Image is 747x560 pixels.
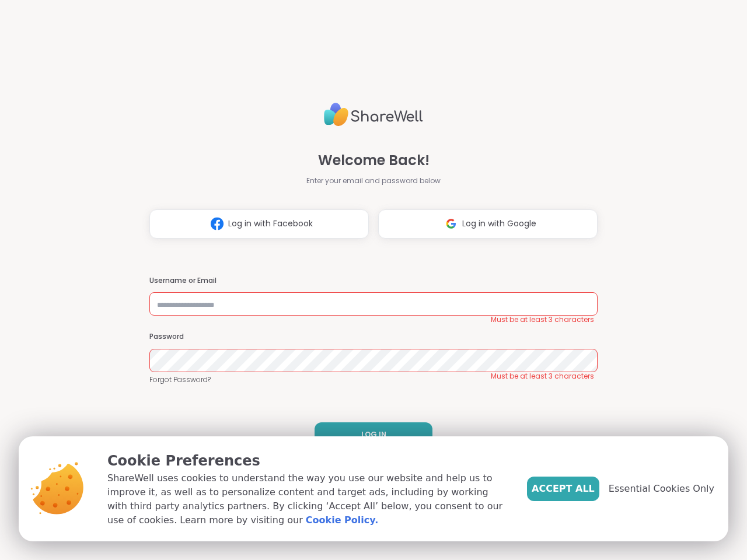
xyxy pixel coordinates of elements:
[318,150,430,171] span: Welcome Back!
[315,422,432,447] button: LOG IN
[609,482,714,496] span: Essential Cookies Only
[462,218,536,230] span: Log in with Google
[527,477,599,501] button: Accept All
[228,218,313,230] span: Log in with Facebook
[378,209,598,239] button: Log in with Google
[149,374,598,385] a: Forgot Password?
[306,513,378,527] a: Cookie Policy.
[149,276,598,286] h3: Username or Email
[206,213,228,235] img: ShareWell Logomark
[107,471,508,527] p: ShareWell uses cookies to understand the way you use our website and help us to improve it, as we...
[149,332,598,342] h3: Password
[361,429,386,440] span: LOG IN
[440,213,462,235] img: ShareWell Logomark
[532,482,595,496] span: Accept All
[491,315,594,324] span: Must be at least 3 characters
[306,176,441,186] span: Enter your email and password below
[324,98,423,131] img: ShareWell Logo
[107,450,508,471] p: Cookie Preferences
[491,372,594,381] span: Must be at least 3 characters
[149,209,369,239] button: Log in with Facebook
